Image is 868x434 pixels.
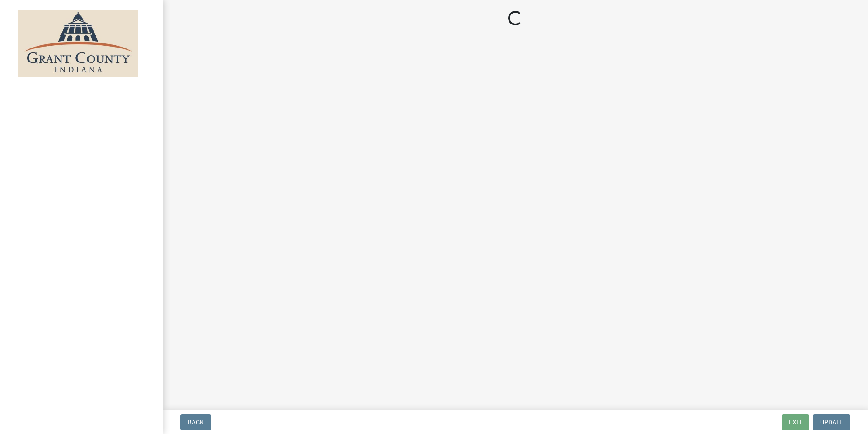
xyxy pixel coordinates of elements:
[782,414,809,430] button: Exit
[188,419,204,426] span: Back
[180,414,211,430] button: Back
[18,10,138,77] img: Grant County, Indiana
[820,419,843,426] span: Update
[813,414,850,430] button: Update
